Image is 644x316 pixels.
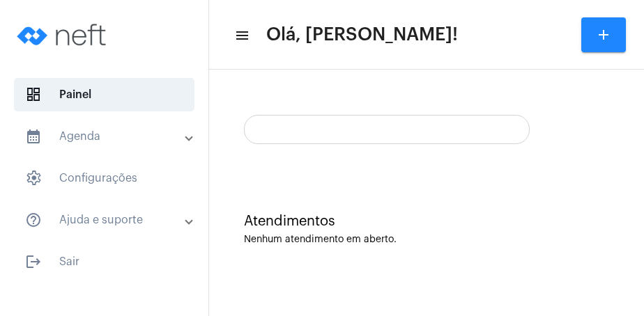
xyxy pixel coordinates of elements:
span: Configurações [14,161,194,195]
span: Painel [14,78,194,111]
span: Olá, [PERSON_NAME]! [266,24,458,46]
mat-icon: sidenav icon [234,27,248,44]
span: Sair [14,245,194,278]
div: Atendimentos [244,214,609,229]
mat-icon: sidenav icon [25,128,42,145]
mat-icon: sidenav icon [25,212,42,228]
img: logo-neft-novo-2.png [11,7,116,63]
span: sidenav icon [25,170,42,187]
mat-panel-title: Ajuda e suporte [25,212,186,228]
mat-expansion-panel-header: sidenav iconAjuda e suporte [8,203,208,237]
mat-panel-title: Agenda [25,128,186,145]
mat-icon: sidenav icon [25,253,42,270]
mat-expansion-panel-header: sidenav iconAgenda [8,120,208,153]
mat-icon: add [595,26,612,43]
span: sidenav icon [25,86,42,103]
div: Nenhum atendimento em aberto. [244,235,609,245]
